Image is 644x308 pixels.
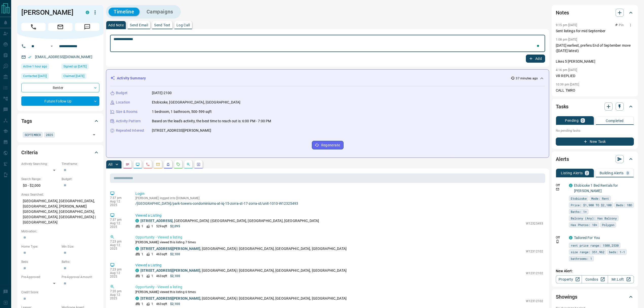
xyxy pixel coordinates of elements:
[136,162,140,166] svg: Lead Browsing Activity
[556,9,569,17] h2: Notes
[116,109,138,114] p: Size & Rooms
[526,299,543,303] p: W12312102
[170,224,180,229] p: $2,095
[166,162,170,166] svg: Listing Alerts
[151,252,153,256] p: 1
[556,183,566,187] p: Off
[602,222,614,227] span: Polygon
[526,221,543,226] p: W12325493
[152,109,212,114] p: 1 bedroom, 1 bathroom, 500-599 sqft
[21,117,32,125] h2: Tags
[556,7,634,19] div: Notes
[141,274,143,278] p: 1
[110,240,128,243] p: 7:23 pm
[21,229,99,234] p: Motivation:
[62,64,99,71] div: Mon Mar 31 2025
[152,100,240,105] p: Etobicoke, [GEOGRAPHIC_DATA], [GEOGRAPHIC_DATA]
[49,43,55,49] button: Open
[135,235,543,240] p: Opportunity - Viewed a listing
[110,289,128,293] p: 7:20 pm
[135,201,543,206] a: /[GEOGRAPHIC_DATA]/park-towers-condominiums-at-iq-15-zorra-st-17-zorra-st/unit-1010-W12325493
[21,23,46,31] span: Call
[21,260,59,264] p: Beds:
[110,221,128,229] p: Aug 12 2025
[135,240,543,245] p: [PERSON_NAME] viewed this listing 7 times
[556,153,634,165] div: Alerts
[612,23,627,27] button: Pin
[556,127,634,134] p: No pending tasks
[571,243,619,248] span: rent price range: 1508,2530
[556,155,569,163] h2: Alerts
[117,76,146,81] p: Activity Summary
[110,74,545,83] div: Activity Summary37 minutes ago
[152,90,172,96] p: [DATE]-2100
[156,224,167,229] p: 529 sqft
[571,202,612,208] span: Price: $1,900 TO $2,100
[565,119,579,122] p: Pending
[116,128,144,133] p: Repeated Interest
[21,64,59,71] div: Tue Aug 12 2025
[170,302,180,306] p: $2,100
[574,183,618,193] a: Etobicoke 1 Bed Rentals for [PERSON_NAME]
[151,274,153,278] p: 1
[108,23,124,27] p: Add Note
[130,23,148,27] p: Send Email
[21,290,99,295] p: Credit Score:
[21,197,99,227] p: [GEOGRAPHIC_DATA], [GEOGRAPHIC_DATA], [GEOGRAPHIC_DATA], [PERSON_NAME][GEOGRAPHIC_DATA], [GEOGRAP...
[21,115,99,127] div: Tags
[135,269,139,272] div: condos.ca
[140,268,347,273] p: , [GEOGRAPHIC_DATA] | [GEOGRAPHIC_DATA], [GEOGRAPHIC_DATA], [GEOGRAPHIC_DATA]
[571,209,587,214] span: Baths: 1+
[176,162,180,166] svg: Requests
[21,146,99,159] div: Criteria
[135,196,543,200] p: [PERSON_NAME] logged into [DOMAIN_NAME]
[63,74,84,79] span: Claimed [DATE]
[140,268,200,272] a: [STREET_ADDRESS][PERSON_NAME]
[110,196,128,200] p: 7:37 pm
[108,163,112,166] p: All
[556,83,579,86] p: 10:39 pm [DATE]
[556,240,559,243] svg: Push Notification Only
[21,177,59,181] p: Search Range:
[556,88,634,93] p: CALL TMRO
[591,196,609,201] span: Mode: Rent
[586,171,588,175] p: 2
[571,222,597,227] span: Has Photos: 10+
[62,244,99,249] p: Min Size:
[516,76,538,81] p: 37 minutes ago
[141,252,143,256] p: 1
[21,244,59,249] p: Home Type:
[140,296,347,301] p: , [GEOGRAPHIC_DATA] | [GEOGRAPHIC_DATA], [GEOGRAPHIC_DATA], [GEOGRAPHIC_DATA]
[28,55,31,59] svg: Email Verified
[526,249,543,254] p: W12312102
[582,119,584,122] p: 0
[110,293,128,300] p: Aug 12 2025
[569,236,573,239] div: condos.ca
[126,162,130,166] svg: Notes
[62,162,99,166] p: Timeframe:
[176,23,190,27] p: Log Call
[556,138,634,146] button: New Task
[91,131,98,138] button: Open
[152,128,211,133] p: [STREET_ADDRESS][PERSON_NAME]
[156,302,167,306] p: 463 sqft
[627,171,629,175] p: 0
[135,263,543,268] p: Viewed a Listing
[312,141,344,149] button: Regenerate
[21,181,59,190] p: $0 - $2,000
[116,118,141,124] p: Activity Pattern
[582,275,608,283] a: Condos
[154,23,170,27] p: Send Text
[135,191,543,196] p: Login
[616,202,632,208] span: Beds: 1BD
[556,100,634,113] div: Tasks
[135,219,139,223] div: condos.ca
[569,184,573,187] div: condos.ca
[21,8,78,16] h1: [PERSON_NAME]
[135,284,543,290] p: Opportunity - Viewed a listing
[46,132,53,137] span: 2025
[62,275,99,279] p: Pre-Approval Amount:
[156,252,167,256] p: 463 sqft
[62,73,99,80] div: Mon May 12 2025
[156,162,160,166] svg: Emails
